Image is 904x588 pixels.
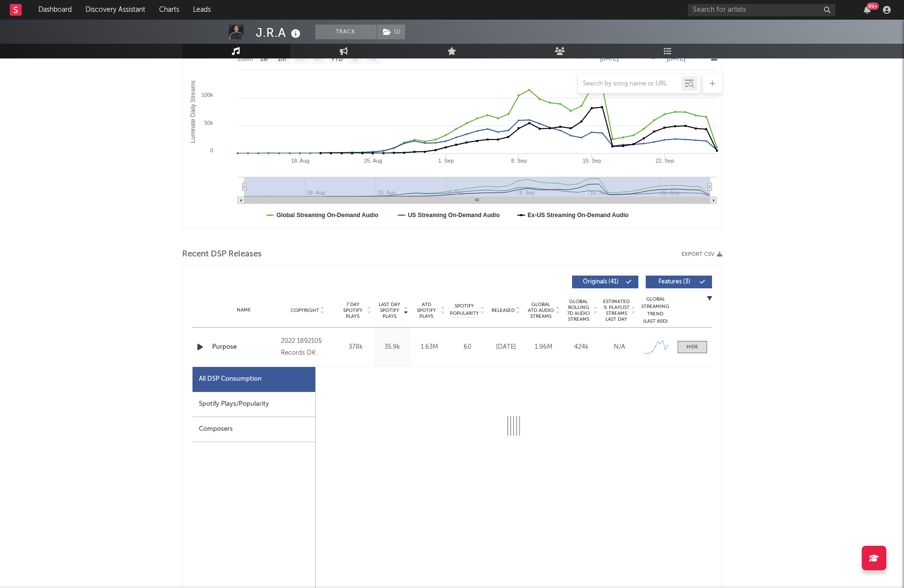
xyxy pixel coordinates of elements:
[408,212,499,219] text: US Streaming On-Demand Audio
[413,342,445,352] div: 1.63M
[511,158,526,164] text: 8. Sep
[646,276,712,288] button: Features(3)
[201,92,213,98] text: 100k
[189,81,196,143] text: Luminate Daily Streams
[210,147,213,153] text: 0
[369,56,376,62] text: All
[192,367,315,392] div: All DSP Consumption
[578,279,624,285] span: Originals ( 41 )
[527,302,554,319] span: Global ATD Audio Streams
[183,32,722,228] svg: Luminate Daily Consumption
[527,212,629,219] text: Ex-US Streaming On-Demand Audio
[281,336,334,359] div: 2022 1892105 Records DK
[527,342,560,352] div: 1.96M
[413,302,439,319] span: ATD Spotify Plays
[655,158,674,164] text: 22. Sep
[578,80,682,88] input: Search by song name or URL
[314,56,322,62] text: 6m
[572,276,638,288] button: Originals(41)
[565,342,598,352] div: 424k
[352,56,358,62] text: 1y
[291,308,319,313] span: Copyright
[330,56,342,62] text: YTD
[182,249,262,260] span: Recent DSP Releases
[603,299,630,322] span: Estimated % Playlist Streams Last Day
[652,279,697,285] span: Features ( 3 )
[492,308,515,313] span: Released
[450,303,479,317] span: Spotify Popularity
[688,4,835,16] input: Search for artists
[641,296,670,325] div: Global Streaming Trend (Last 60D)
[277,56,286,62] text: 1m
[600,55,619,62] text: [DATE]
[340,302,366,319] span: 7 Day Spotify Plays
[667,55,685,62] text: [DATE]
[276,212,379,219] text: Global Streaming On-Demand Audio
[238,56,253,62] text: Zoom
[650,55,656,62] text: →
[340,342,372,352] div: 378k
[192,392,315,417] div: Spotify Plays/Popularity
[864,6,871,14] button: 99+
[291,158,309,164] text: 18. Aug
[199,373,262,385] div: All DSP Consumption
[212,342,276,352] a: Purpose
[377,302,403,319] span: Last Day Spotify Plays
[438,158,454,164] text: 1. Sep
[192,417,315,442] div: Composers
[377,342,409,352] div: 35.9k
[315,25,377,39] button: Track
[450,342,485,352] div: 60
[377,25,406,39] span: ( 1 )
[490,342,522,352] div: [DATE]
[867,2,879,10] div: 99 +
[296,56,304,62] text: 3m
[603,342,636,352] div: N/A
[377,25,405,39] button: (1)
[364,158,382,164] text: 25. Aug
[256,25,303,41] div: J.R.A
[565,299,592,322] span: Global Rolling 7D Audio Streams
[260,56,268,62] text: 1w
[682,252,722,257] button: Export CSV
[582,158,601,164] text: 15. Sep
[212,307,276,314] div: Name
[204,120,213,126] text: 50k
